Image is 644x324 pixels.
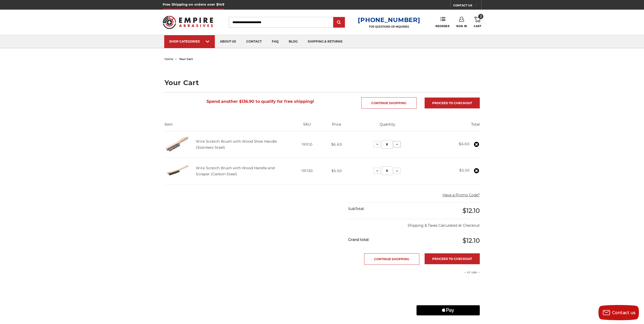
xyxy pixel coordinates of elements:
h1: Your Cart [164,79,480,86]
th: Price [322,122,351,131]
strong: Grand total: [348,237,369,242]
a: Wire Scratch Brush with Wood Shoe Handle (Stainless Steel) [196,139,277,150]
a: about us [215,35,241,48]
input: Wire Scratch Brush with Wood Shoe Handle (Stainless Steel) Quantity: [382,140,392,149]
span: $5.50 [331,168,342,173]
span: 191110 [302,142,312,147]
span: Contact us [612,310,636,315]
span: $6.60 [331,142,342,147]
span: Spend another $136.90 to qualify for free shipping! [206,99,314,104]
a: 2 Cart [474,17,481,28]
p: FOR QUESTIONS OR INQUIRIES [358,25,420,28]
a: Continue Shopping [361,97,417,109]
th: Quantity [351,122,424,131]
button: Have a Promo Code? [443,193,480,198]
strong: $5.50 [459,168,470,173]
a: Proceed to checkout [425,98,480,108]
a: Reorder [435,17,449,28]
span: Sign In [456,25,467,28]
span: your cart [179,57,193,61]
iframe: PayPal-paylater [417,293,480,303]
a: Continue Shopping [364,253,419,265]
a: [PHONE_NUMBER] [358,16,420,24]
p: -- or use -- [417,270,480,275]
a: shipping & returns [303,35,348,48]
a: blog [284,35,303,48]
img: Wire Scratch Brush with Wood Shoe Handle (Stainless Steel) [164,132,190,157]
span: Cart [474,25,481,28]
a: Wire Scratch Brush with Wood Handle and Scraper (Carbon Steel) [196,166,275,176]
a: contact [241,35,267,48]
span: $12.10 [463,207,480,214]
a: faq [267,35,284,48]
input: Submit [334,17,344,28]
th: SKU [292,122,322,131]
iframe: PayPal-paypal [417,280,480,290]
p: Shipping & Taxes Calculated at Checkout [348,219,480,228]
img: 13.5" scratch brush with scraper [164,158,190,184]
a: home [164,57,173,61]
button: Contact us [598,305,639,320]
div: SHOP CATEGORIES [169,40,210,43]
span: 2 [478,14,483,19]
div: SubTotal: [348,203,414,215]
th: Item [164,122,292,131]
a: CONTACT US [453,3,481,10]
a: Proceed to checkout [425,253,480,264]
span: Reorder [435,25,449,28]
img: Empire Abrasives [163,12,213,32]
th: Total [424,122,480,131]
input: Wire Scratch Brush with Wood Handle and Scraper (Carbon Steel) Quantity: [382,166,392,175]
strong: $6.60 [459,142,470,146]
span: $12.10 [463,237,480,244]
span: 191130 [301,168,313,173]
